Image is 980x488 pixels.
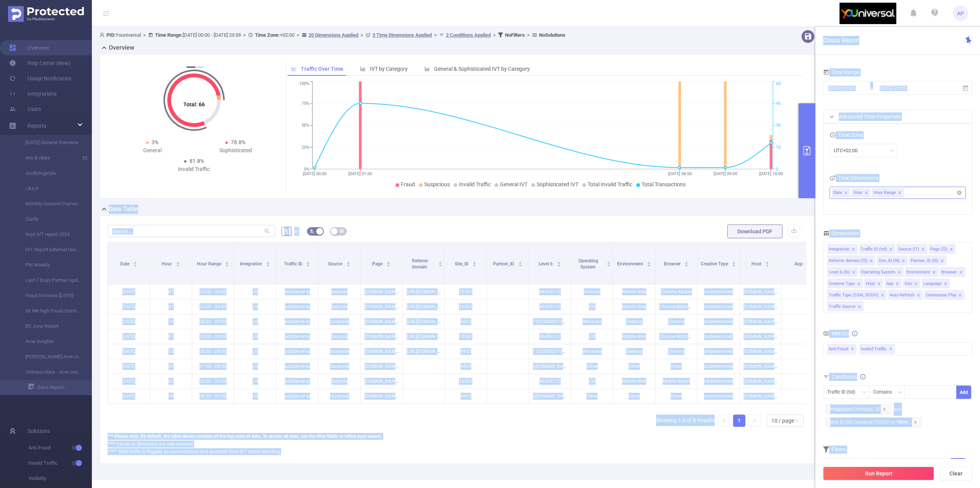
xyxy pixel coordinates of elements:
[557,260,561,263] i: icon: caret-up
[613,299,655,314] p: Mobile Web
[15,288,83,303] a: Fraud Increase [DATE] -
[434,66,530,72] span: General & Sophisticated IVT by Category
[879,83,941,93] input: End date
[133,264,137,266] i: icon: caret-down
[8,6,84,22] img: Protected Media
[844,191,848,195] i: icon: close
[266,260,270,265] div: Sort
[823,467,934,480] button: Run Report
[150,314,192,329] p: 10
[9,71,72,86] a: Usage Notification
[956,386,971,399] button: Add
[28,471,92,486] span: Visibility
[386,260,390,263] i: icon: caret-up
[930,244,947,254] div: Page (l2)
[905,188,906,197] input: filter select
[133,260,137,263] i: icon: caret-up
[425,66,430,72] i: icon: bar-chart
[472,264,477,266] i: icon: caret-down
[500,181,528,187] span: General IVT
[877,282,881,286] i: icon: close
[225,264,229,266] i: icon: caret-down
[150,285,192,299] p: 01
[647,264,651,266] i: icon: caret-down
[194,146,278,155] div: Sophisticated
[889,247,893,252] i: icon: close
[571,299,613,314] p: iOS
[853,189,862,197] span: Hour
[727,224,782,238] button: Download PDF
[827,386,861,399] div: Traffic ID (tid)
[886,279,893,289] div: App
[807,264,811,266] i: icon: caret-down
[192,314,234,329] p: 08:00 - 09:00
[902,259,905,264] i: icon: close
[9,86,57,101] a: Integrations
[15,135,83,150] a: [DATE] General Overview
[15,166,83,181] a: Justbringstyle
[346,260,350,263] i: icon: caret-up
[438,260,443,263] i: icon: caret-up
[852,188,871,197] li: Hour
[827,267,858,277] li: Level 6 (l6)
[857,282,861,286] i: icon: close
[872,188,904,197] li: Hour Range
[438,260,443,265] div: Sort
[234,299,276,314] p: JS
[108,285,150,299] p: [DATE]
[926,290,956,300] div: Continuous Play
[776,101,781,106] tspan: 45
[957,190,962,195] i: icon: close-circle
[834,144,863,157] div: UTC+02:00
[852,270,856,275] i: icon: close
[525,32,532,38] span: >
[505,32,525,38] b: No Filters
[776,123,781,128] tspan: 30
[733,415,745,427] li: 1
[539,32,565,38] b: No Solutions
[877,255,908,265] li: Site_ID (l4)
[905,267,938,277] li: Environment
[432,32,439,38] span: >
[829,267,850,277] div: Level 6 (l6)
[864,191,868,195] i: icon: close
[794,418,799,424] i: icon: down
[873,386,897,399] div: Contains
[829,290,879,300] div: Traffic Type (SSAI, DOOH)
[403,314,444,329] p: [URL][DOMAIN_NAME]
[606,260,611,265] div: Sort
[109,43,134,52] h2: Overview
[897,244,927,254] li: Source (l1)
[403,299,444,314] p: [URL][DOMAIN_NAME]
[291,66,297,72] i: icon: line-chart
[15,257,83,273] a: PM Weekly
[9,55,71,71] a: Help Center (New)
[940,267,965,277] li: Browser
[862,390,867,395] i: icon: down
[833,189,842,197] span: Date
[176,260,180,265] div: Sort
[472,260,477,265] div: Sort
[133,260,137,265] div: Sort
[897,270,901,275] i: icon: close
[557,264,561,266] i: icon: caret-down
[921,247,925,252] i: icon: close
[306,260,310,263] i: icon: caret-up
[864,278,883,288] li: Host
[284,261,304,267] span: Traffic ID
[15,334,83,349] a: Ame insights
[386,260,391,265] div: Sort
[740,299,781,314] p: [DOMAIN_NAME]
[697,285,739,299] p: Undetermined
[15,303,83,319] a: Sk Me high fraud channels
[424,181,450,187] span: Suspicious
[827,244,857,254] li: Integration
[957,6,964,21] span: AP
[9,101,41,117] a: Users
[234,314,276,329] p: JS
[100,32,565,38] span: Youniversal [DATE] 00:00 - [DATE] 23:59 +02:00
[28,423,50,439] span: Solutions
[903,278,920,288] li: Geo
[959,270,963,275] i: icon: close
[266,264,270,266] i: icon: caret-down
